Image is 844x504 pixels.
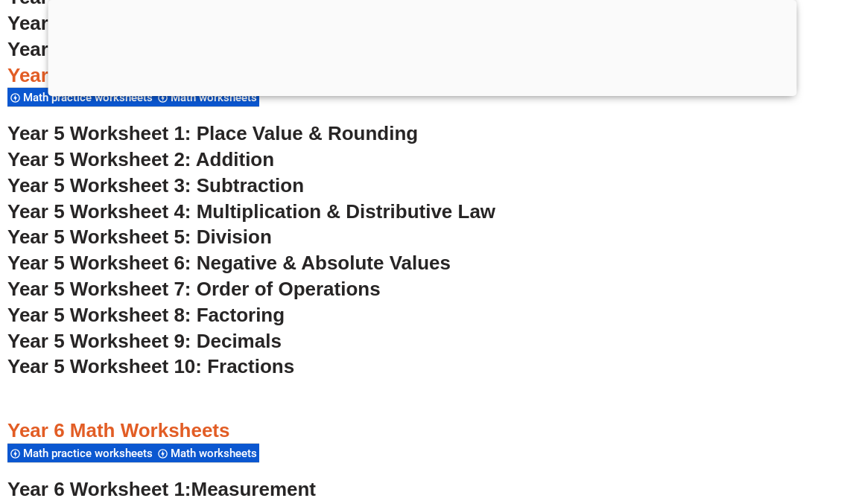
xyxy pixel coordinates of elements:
span: Math worksheets [171,91,261,104]
span: Math practice worksheets [23,91,157,104]
a: Year 6 Worksheet 1:Measurement [7,478,316,500]
span: Year 6 Worksheet 1: [7,478,191,500]
a: Year 4 Worksheet 10: Conversion of Unit [7,38,381,60]
a: Year 5 Worksheet 4: Multiplication & Distributive Law [7,200,495,223]
div: Math practice worksheets [7,87,155,107]
a: Year 5 Worksheet 5: Division [7,226,272,248]
iframe: Chat Widget [588,336,844,504]
a: Year 5 Worksheet 9: Decimals [7,330,282,352]
span: Math worksheets [171,447,261,460]
div: Math practice worksheets [7,443,155,463]
a: Year 5 Worksheet 2: Addition [7,148,274,170]
a: Year 5 Worksheet 1: Place Value & Rounding [7,122,418,144]
h3: Year 6 Math Worksheets [7,418,837,444]
span: Measurement [191,478,317,500]
div: Math worksheets [155,443,259,463]
div: Math worksheets [155,87,259,107]
a: Year 5 Worksheet 7: Order of Operations [7,278,381,300]
h3: Year 5 Math Worksheets [7,63,837,89]
a: Year 5 Worksheet 3: Subtraction [7,174,304,197]
a: Year 5 Worksheet 6: Negative & Absolute Values [7,252,451,274]
span: Math practice worksheets [23,447,157,460]
a: Year 4 Worksheet 9: Decimals (Part 2) [7,12,354,34]
a: Year 5 Worksheet 8: Factoring [7,304,285,326]
a: Year 5 Worksheet 10: Fractions [7,355,294,377]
